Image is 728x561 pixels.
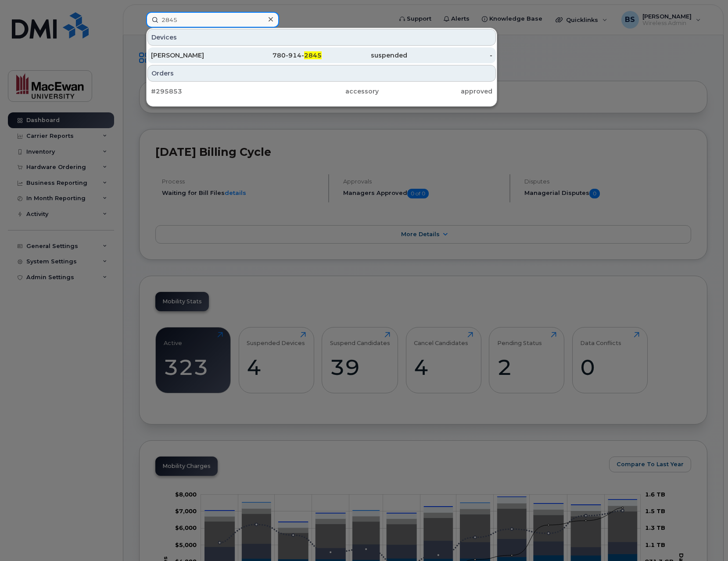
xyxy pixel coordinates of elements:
a: [PERSON_NAME]780-914-2845suspended- [147,47,496,63]
div: Devices [147,29,496,46]
a: #295853accessoryapproved [147,83,496,99]
div: approved [379,87,492,96]
span: 2845 [304,51,322,59]
div: suspended [322,51,407,60]
div: accessory [265,87,378,96]
div: 780-914- [237,51,322,60]
div: Orders [147,65,496,82]
div: #295853 [151,87,265,96]
div: - [407,51,493,60]
div: [PERSON_NAME] [151,51,237,60]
